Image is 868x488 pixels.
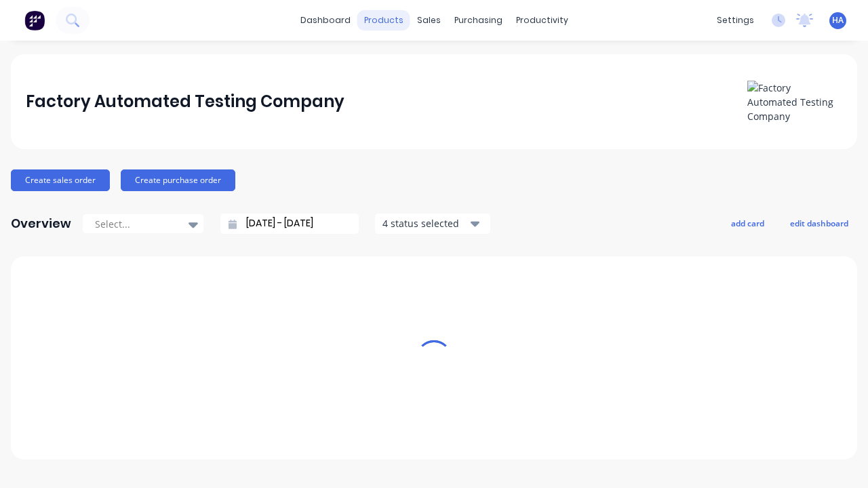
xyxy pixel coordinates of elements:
[11,169,110,191] button: Create sales order
[382,216,468,230] div: 4 status selected
[832,14,844,26] span: HA
[24,10,45,30] img: Factory
[121,169,235,191] button: Create purchase order
[722,214,773,232] button: add card
[26,88,344,115] div: Factory Automated Testing Company
[448,10,509,30] div: purchasing
[710,10,761,30] div: settings
[509,10,575,30] div: productivity
[747,81,842,123] img: Factory Automated Testing Company
[410,10,448,30] div: sales
[375,213,490,234] button: 4 status selected
[781,214,857,232] button: edit dashboard
[11,210,71,237] div: Overview
[294,10,357,30] a: dashboard
[357,10,410,30] div: products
